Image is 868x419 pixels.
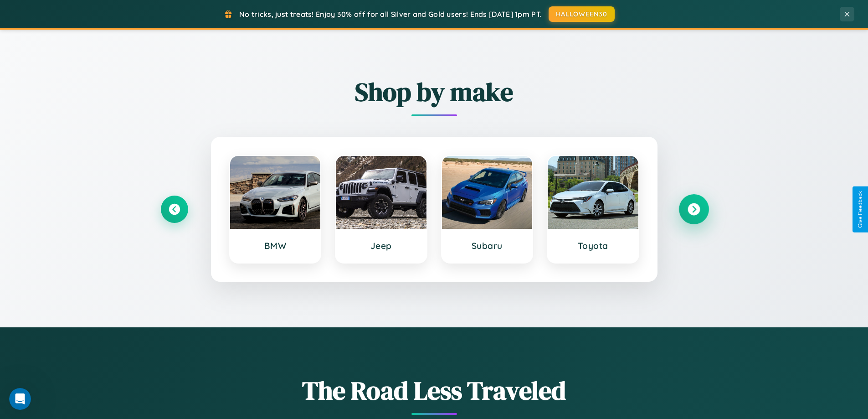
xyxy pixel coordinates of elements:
h1: The Road Less Traveled [161,373,708,408]
span: No tricks, just treats! Enjoy 30% off for all Silver and Gold users! Ends [DATE] 1pm PT. [239,10,542,19]
h3: Toyota [557,240,629,251]
h3: Subaru [451,240,524,251]
h3: Jeep [345,240,417,251]
h3: BMW [239,240,312,251]
button: HALLOWEEN30 [549,6,615,22]
iframe: Intercom live chat [9,388,31,410]
h2: Shop by make [161,74,708,109]
div: Give Feedback [857,191,863,228]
